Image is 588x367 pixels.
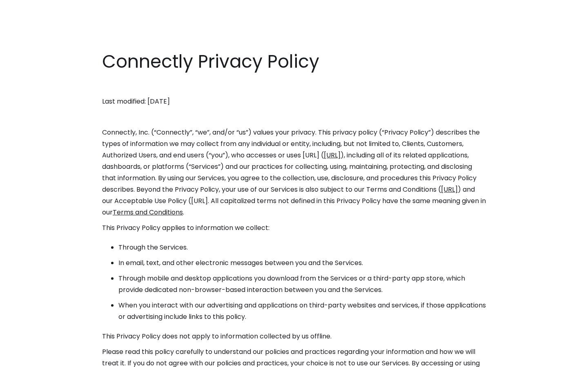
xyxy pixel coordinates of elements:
[324,150,341,160] a: [URL]
[118,273,486,296] li: Through mobile and desktop applications you download from the Services or a third-party app store...
[113,208,183,217] a: Terms and Conditions
[102,96,486,107] p: Last modified: [DATE]
[102,80,486,92] p: ‍
[102,49,486,74] h1: Connectly Privacy Policy
[118,300,486,323] li: When you interact with our advertising and applications on third-party websites and services, if ...
[118,242,486,253] li: Through the Services.
[8,352,49,364] aside: Language selected: English
[118,257,486,269] li: In email, text, and other electronic messages between you and the Services.
[102,111,486,123] p: ‍
[441,185,458,194] a: [URL]
[102,331,486,342] p: This Privacy Policy does not apply to information collected by us offline.
[102,222,486,234] p: This Privacy Policy applies to information we collect:
[102,127,486,218] p: Connectly, Inc. (“Connectly”, “we”, and/or “us”) values your privacy. This privacy policy (“Priva...
[16,353,49,364] ul: Language list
